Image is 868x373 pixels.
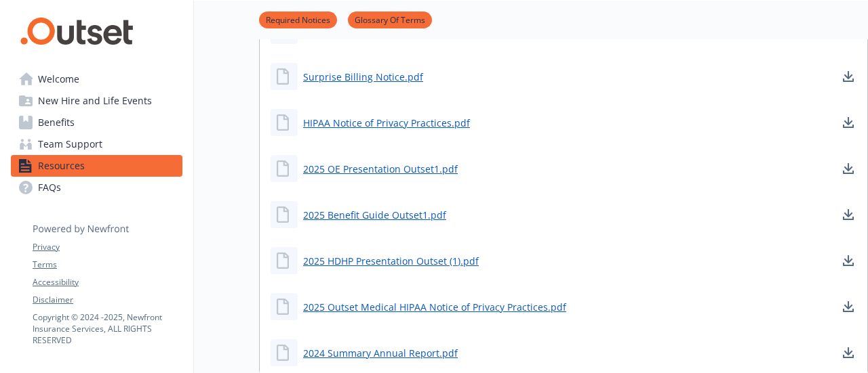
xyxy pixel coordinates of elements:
a: FAQs [11,177,182,198]
a: New Hire and Life Events [11,90,182,112]
a: Privacy [33,241,182,253]
a: Glossary Of Terms [348,13,432,26]
a: download document [840,345,856,361]
p: Copyright © 2024 - 2025 , Newfront Insurance Services, ALL RIGHTS RESERVED [33,311,182,346]
a: Terms [33,259,182,271]
a: Accessibility [33,276,182,288]
a: download document [840,114,856,131]
a: Team Support [11,133,182,155]
a: download document [840,299,856,315]
a: 2025 Benefit Guide Outset1.pdf [303,208,446,222]
span: Benefits [38,112,75,133]
a: Welcome [11,68,182,90]
a: 2024 Summary Annual Report.pdf [303,346,458,360]
a: 2025 OE Presentation Outset1.pdf [303,162,458,176]
a: download document [840,253,856,269]
span: Resources [38,155,85,177]
span: FAQs [38,177,61,198]
a: Required Notices [259,13,337,26]
a: 2025 HDHP Presentation Outset (1).pdf [303,254,479,268]
a: 2025 Outset Medical HIPAA Notice of Privacy Practices.pdf [303,300,566,314]
a: HIPAA Notice of Privacy Practices.pdf [303,116,470,130]
a: Resources [11,155,182,177]
span: New Hire and Life Events [38,90,152,112]
a: download document [840,160,856,177]
a: download document [840,68,856,85]
a: Surprise Billing Notice.pdf [303,70,423,84]
a: Benefits [11,112,182,133]
a: download document [840,206,856,223]
span: Welcome [38,68,79,90]
a: Disclaimer [33,294,182,306]
span: Team Support [38,133,102,155]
